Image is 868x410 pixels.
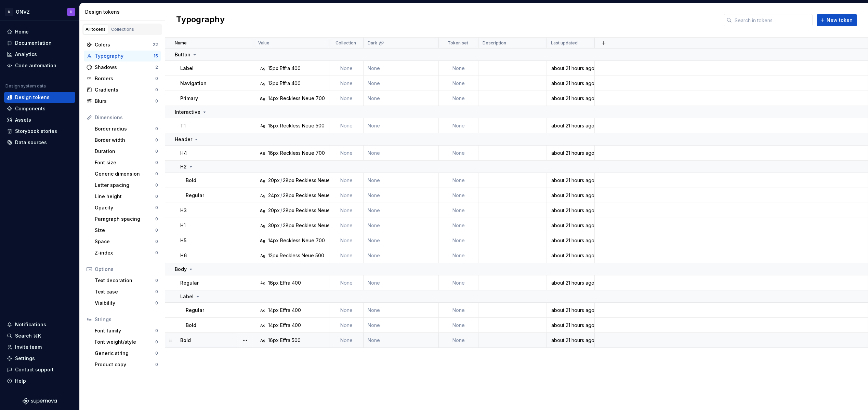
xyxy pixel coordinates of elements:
[186,177,196,184] p: Bold
[15,105,45,112] div: Components
[4,60,75,71] a: Code automation
[92,359,161,370] a: Product copy0
[280,237,314,244] div: Reckless Neue
[280,150,314,156] div: Reckless Neue
[4,330,75,341] button: Search ⌘K
[268,122,279,129] div: 18px
[180,65,194,72] p: Label
[155,289,158,295] div: 0
[329,275,364,290] td: None
[15,355,35,362] div: Settings
[268,80,278,87] div: 12px
[186,322,196,329] p: Bold
[439,218,478,233] td: None
[186,307,204,314] p: Regular
[364,188,439,203] td: None
[296,192,330,199] div: Reckless Neue
[15,40,52,46] div: Documentation
[180,293,194,300] p: Label
[15,321,46,328] div: Notifications
[15,128,57,135] div: Storybook stories
[15,344,42,351] div: Invite team
[280,65,290,72] div: Effra
[95,64,155,71] div: Shadows
[92,202,161,213] a: Opacity0
[4,92,75,103] a: Design tokens
[95,339,155,345] div: Font weight/style
[364,91,439,106] td: None
[364,233,439,248] td: None
[364,118,439,133] td: None
[155,300,158,306] div: 0
[180,95,198,102] p: Primary
[364,248,439,263] td: None
[4,26,75,37] a: Home
[92,275,161,286] a: Text decoration0
[260,338,265,343] div: Ag
[95,86,155,93] div: Gradients
[439,146,478,161] td: None
[280,322,290,329] div: Effra
[547,222,594,229] div: about 21 hours ago
[155,76,158,81] div: 0
[180,80,207,87] p: Navigation
[155,182,158,188] div: 0
[155,228,158,233] div: 0
[280,252,314,259] div: Reckless Neue
[268,150,279,156] div: 16px
[155,250,158,256] div: 0
[260,223,265,228] div: Ag
[329,333,364,348] td: None
[92,286,161,297] a: Text case0
[260,208,265,213] div: Ag
[316,150,325,156] div: 700
[364,76,439,91] td: None
[329,303,364,318] td: None
[439,203,478,218] td: None
[280,279,290,286] div: Effra
[283,192,294,199] div: 28px
[155,278,158,283] div: 0
[95,125,155,132] div: Border radius
[92,168,161,179] a: Generic dimension0
[260,193,265,198] div: Ag
[4,137,75,148] a: Data sources
[180,150,187,156] p: H4
[439,303,478,318] td: None
[155,126,158,132] div: 0
[95,249,155,256] div: Z-index
[329,146,364,161] td: None
[180,163,187,170] p: H2
[364,318,439,333] td: None
[1,4,78,19] button: DONVZD
[92,236,161,247] a: Space0
[23,398,57,405] svg: Supernova Logo
[268,307,279,314] div: 14px
[15,51,37,58] div: Analytics
[260,280,265,286] div: Ag
[175,51,190,58] p: Button
[92,146,161,157] a: Duration0
[154,53,158,59] div: 15
[439,275,478,290] td: None
[258,40,269,46] p: Value
[547,237,594,244] div: about 21 hours ago
[5,83,46,89] div: Design system data
[15,366,54,373] div: Contact support
[291,80,301,87] div: 400
[260,123,265,128] div: Ag
[439,248,478,263] td: None
[732,14,813,26] input: Search in tokens...
[268,322,279,329] div: 14px
[280,222,282,229] div: /
[180,122,186,129] p: T1
[329,61,364,76] td: None
[364,203,439,218] td: None
[268,252,278,259] div: 12px
[296,177,330,184] div: Reckless Neue
[95,316,158,323] div: Strings
[86,27,106,32] div: All tokens
[547,177,594,184] div: about 21 hours ago
[260,150,265,156] div: Ag
[316,237,325,244] div: 700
